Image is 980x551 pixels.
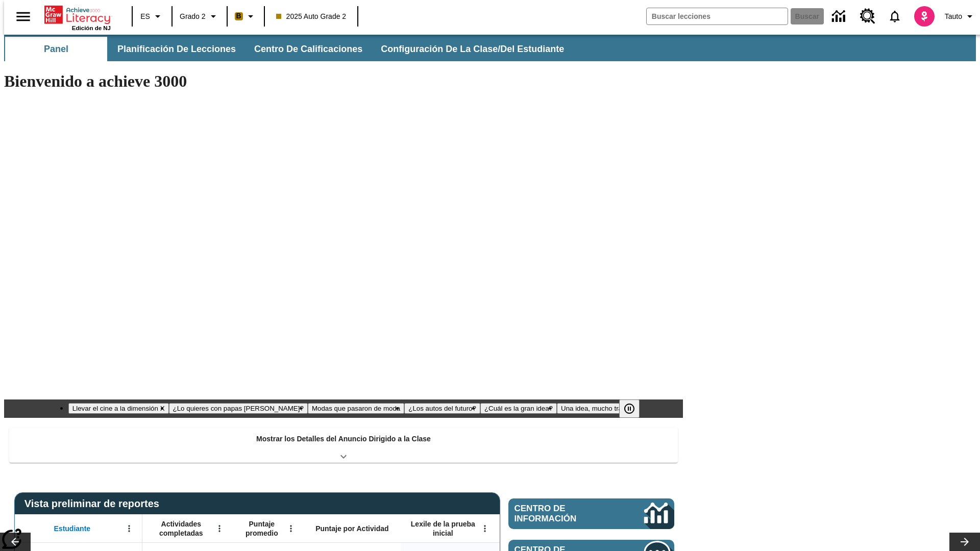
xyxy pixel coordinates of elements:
[308,403,404,414] button: Diapositiva 3 Modas que pasaron de moda
[8,2,38,32] button: Abrir el menú lateral
[557,403,639,414] button: Diapositiva 6 Una idea, mucho trabajo
[945,11,962,22] span: Tauto
[276,11,347,22] span: 2025 Auto Grade 2
[477,521,493,536] button: Abrir menú
[68,403,169,414] button: Diapositiva 1 Llevar el cine a la dimensión X
[54,524,91,533] span: Estudiante
[72,25,111,31] span: Edición de NJ
[949,533,980,551] button: Carrusel de lecciones, seguir
[109,37,244,61] button: Planificación de lecciones
[404,403,480,414] button: Diapositiva 4 ¿Los autos del futuro?
[826,3,854,31] a: Centro de información
[148,519,215,538] span: Actividades completadas
[854,3,881,30] a: Centro de recursos, Se abrirá en una pestaña nueva.
[480,403,557,414] button: Diapositiva 5 ¿Cuál es la gran idea?
[212,521,227,536] button: Abrir menú
[908,3,941,30] button: Escoja un nuevo avatar
[508,498,674,529] a: Centro de información
[9,428,678,463] div: Mostrar los Detalles del Anuncio Dirigido a la Clase
[619,399,640,418] button: Pausar
[256,434,431,444] p: Mostrar los Detalles del Anuncio Dirigido a la Clase
[121,521,137,536] button: Abrir menú
[169,403,308,414] button: Diapositiva 2 ¿Lo quieres con papas fritas?
[881,3,908,30] a: Notificaciones
[283,521,299,536] button: Abrir menú
[5,37,107,61] button: Panel
[619,399,650,418] div: Pausar
[237,519,286,538] span: Puntaje promedio
[136,7,168,26] button: Lenguaje: ES, Selecciona un idioma
[4,37,573,61] div: Subbarra de navegación
[140,11,150,22] span: ES
[236,10,241,22] span: B
[941,7,980,26] button: Perfil/Configuración
[406,519,480,538] span: Lexile de la prueba inicial
[176,7,224,26] button: Grado: Grado 2, Elige un grado
[44,5,111,25] a: Portada
[180,11,206,22] span: Grado 2
[4,35,976,61] div: Subbarra de navegación
[4,72,683,91] h1: Bienvenido a achieve 3000
[647,8,788,24] input: Buscar campo
[44,4,111,31] div: Portada
[315,524,388,533] span: Puntaje por Actividad
[514,504,610,524] span: Centro de información
[231,7,261,26] button: Boost El color de la clase es anaranjado claro. Cambiar el color de la clase.
[246,37,371,61] button: Centro de calificaciones
[914,6,935,27] img: avatar image
[24,498,164,510] span: Vista preliminar de reportes
[373,37,572,61] button: Configuración de la clase/del estudiante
